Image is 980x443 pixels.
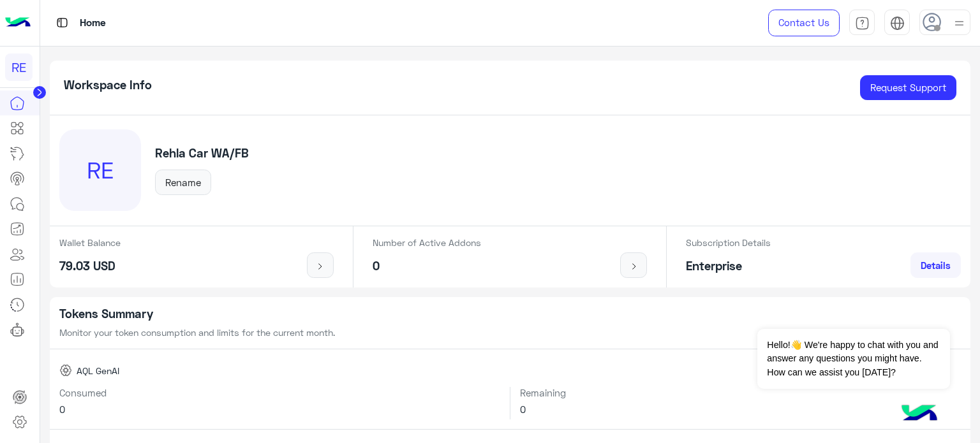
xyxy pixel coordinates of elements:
[59,326,961,339] p: Monitor your token consumption and limits for the current month.
[373,259,481,273] h5: 0
[54,15,70,31] img: tab
[77,364,119,377] span: AQL GenAI
[5,10,31,36] img: Logo
[757,329,949,389] span: Hello!👋 We're happy to chat with you and answer any questions you might have. How can we assist y...
[155,146,249,161] h5: Rehla Car WA/FB
[890,16,905,31] img: tab
[686,236,771,249] p: Subscription Details
[855,16,870,31] img: tab
[910,252,961,278] a: Details
[59,364,72,377] img: AQL GenAI
[313,261,329,272] img: icon
[686,259,771,273] h5: Enterprise
[520,403,961,415] h6: 0
[373,236,481,249] p: Number of Active Addons
[5,54,33,81] div: RE
[768,10,840,36] a: Contact Us
[860,75,956,101] a: Request Support
[951,15,967,31] img: profile
[520,387,961,398] h6: Remaining
[921,259,951,271] span: Details
[59,129,141,211] div: RE
[59,236,121,249] p: Wallet Balance
[59,387,501,398] h6: Consumed
[59,259,121,273] h5: 79.03 USD
[626,261,642,272] img: icon
[64,78,152,92] h5: Workspace Info
[80,15,106,32] p: Home
[849,10,875,36] a: tab
[155,170,211,195] button: Rename
[59,403,501,415] h6: 0
[59,307,961,321] h5: Tokens Summary
[897,392,942,437] img: hulul-logo.png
